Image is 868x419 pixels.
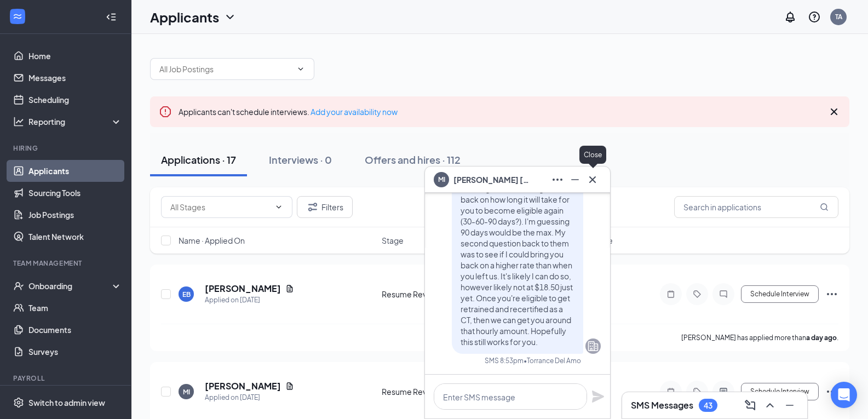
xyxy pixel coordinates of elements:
span: • Torrance Del Amo [524,356,581,365]
button: Cross [584,171,601,188]
svg: Plane [591,390,605,403]
svg: Cross [586,173,599,186]
h5: [PERSON_NAME] [205,283,281,295]
svg: Tag [691,387,704,396]
svg: Collapse [106,12,117,22]
svg: QuestionInfo [808,10,821,24]
span: Name · Applied On [179,235,245,246]
svg: ComposeMessage [744,399,757,412]
button: Minimize [781,397,798,414]
div: MI [183,387,190,397]
h5: [PERSON_NAME] [205,380,281,392]
button: Schedule Interview [741,383,819,400]
svg: Analysis [13,116,24,127]
div: Reporting [28,116,123,127]
svg: Minimize [783,399,796,412]
div: Close [579,146,606,164]
div: Applied on [DATE] [205,295,294,306]
svg: ChevronDown [274,203,283,211]
svg: Error [159,105,172,118]
a: Messages [28,67,122,89]
div: Offers and hires · 112 [365,153,461,167]
div: Team Management [13,259,120,268]
div: Onboarding [28,280,113,291]
div: EB [182,290,191,299]
h1: Applicants [150,8,219,26]
span: [PERSON_NAME] [PERSON_NAME] [453,174,530,186]
svg: MagnifyingGlass [820,203,829,211]
input: Search in applications [674,196,838,218]
svg: Company [587,340,600,353]
svg: Notifications [784,10,797,24]
a: Documents [28,319,122,341]
svg: ChevronDown [223,10,237,24]
div: Interviews · 0 [269,153,332,167]
svg: Note [664,387,677,396]
div: Resume Review [382,289,480,300]
b: a day ago [806,334,837,342]
svg: Ellipses [551,173,564,186]
h3: SMS Messages [631,399,693,411]
a: Add your availability now [311,107,398,117]
div: Applications · 17 [161,153,236,167]
button: ChevronUp [761,397,779,414]
a: Applicants [28,160,122,182]
button: Schedule Interview [741,285,819,303]
div: Payroll [13,374,120,383]
svg: UserCheck [13,280,24,291]
svg: WorkstreamLogo [12,11,23,22]
svg: ChevronDown [296,65,305,73]
svg: ChatInactive [717,290,730,299]
a: Scheduling [28,89,122,111]
div: Applied on [DATE] [205,392,294,403]
a: Team [28,297,122,319]
span: Stage [382,235,404,246]
div: TA [835,12,842,21]
svg: Ellipses [825,385,838,398]
svg: Cross [827,105,841,118]
span: Applicants can't schedule interviews. [179,107,398,117]
button: Filter Filters [297,196,353,218]
svg: Document [285,284,294,293]
button: ComposeMessage [741,397,759,414]
div: SMS 8:53pm [485,356,524,365]
a: Job Postings [28,204,122,226]
a: Home [28,45,122,67]
button: Ellipses [549,171,566,188]
a: Sourcing Tools [28,182,122,204]
svg: Minimize [568,173,582,186]
button: Minimize [566,171,584,188]
input: All Stages [170,201,270,213]
a: Surveys [28,341,122,363]
div: Open Intercom Messenger [831,382,857,408]
div: Switch to admin view [28,397,105,408]
div: Resume Review [382,386,480,397]
svg: ActiveChat [717,387,730,396]
div: Hiring [13,144,120,153]
svg: Ellipses [825,288,838,301]
input: All Job Postings [159,63,292,75]
div: 43 [704,401,712,410]
a: Talent Network [28,226,122,248]
svg: Document [285,382,294,391]
p: [PERSON_NAME] has applied more than . [681,333,838,342]
svg: Filter [306,200,319,214]
svg: Note [664,290,677,299]
svg: ChevronUp [763,399,777,412]
svg: Tag [691,290,704,299]
svg: Settings [13,397,24,408]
